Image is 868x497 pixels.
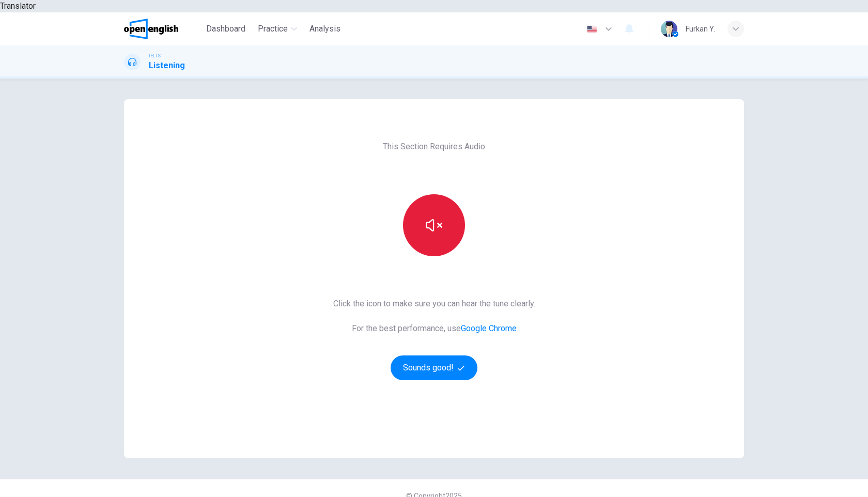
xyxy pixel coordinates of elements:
div: Furkan Y. [686,23,715,35]
span: Analysis [309,23,340,35]
img: OpenEnglish logo [124,19,178,39]
a: OpenEnglish logo [124,19,202,39]
span: This Section Requires Audio [383,141,485,153]
span: Click the icon to make sure you can hear the tune clearly. [333,298,535,310]
img: Profile picture [661,21,677,37]
span: IELTS [149,52,161,59]
h1: Listening [149,59,185,72]
button: Analysis [305,20,345,38]
button: Practice [254,20,301,38]
button: Sounds good! [391,355,477,380]
span: Dashboard [206,23,245,35]
button: Dashboard [202,20,250,38]
a: Google Chrome [461,323,517,333]
span: Practice [258,23,288,35]
img: en [585,25,598,33]
span: For the best performance, use [333,322,535,335]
